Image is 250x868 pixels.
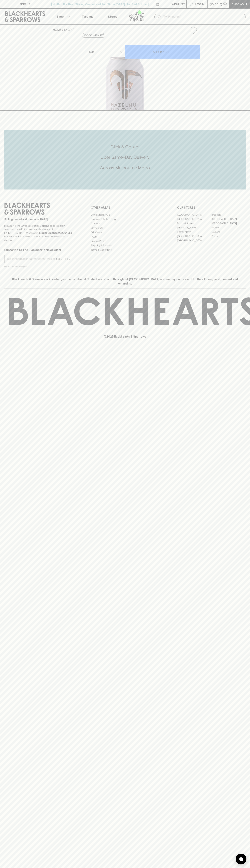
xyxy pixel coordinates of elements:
[211,221,246,225] a: [GEOGRAPHIC_DATA]
[172,2,185,6] p: Wishlist
[91,248,159,252] a: Terms & Conditions
[125,45,200,59] button: ADD TO CART
[231,2,247,6] p: Checkout
[91,235,159,239] a: FAQ's
[91,205,159,210] p: OTHER AREAS
[91,243,159,248] a: Shipping Information
[75,9,100,24] a: Tastings
[177,205,246,210] p: OUR STORES
[195,2,204,6] p: Login
[4,218,73,221] p: Sibling owned and run since [DATE]
[91,217,159,221] a: Business & Bulk Gifting
[4,154,246,160] h5: Uber Same-Day Delivery
[177,221,211,225] a: Brunswick West
[188,26,198,35] button: Add to wishlist
[211,230,246,234] a: Geelong
[89,50,95,54] p: Can
[4,224,73,242] p: It is against the law to sell or supply alcohol to, or to obtain alcohol on behalf of a person un...
[177,225,211,230] a: [PERSON_NAME]
[55,255,73,263] button: SUBSCRIBE
[7,256,55,262] input: e.g. jane@blackheartsandsparrows.com.au
[4,144,246,150] h5: Click & Collect
[153,50,172,54] p: ADD TO CART
[163,14,243,20] input: Try "Pinot noir"
[56,14,64,19] p: Shop
[4,130,246,189] div: Call to action block
[50,9,75,24] button: Shop
[177,238,211,243] a: [GEOGRAPHIC_DATA]
[91,221,159,226] a: Careers
[177,213,211,217] a: [GEOGRAPHIC_DATA]
[56,257,71,261] p: SUBSCRIBE
[211,234,246,238] a: Prahran
[210,2,218,6] p: $0.00
[39,231,72,234] strong: Liquor License #32064953
[19,2,31,6] p: FIND US
[88,48,125,55] div: Can
[4,265,73,268] p: We will never spam you
[91,213,159,217] a: Bottle Drop FAQ's
[177,234,211,238] a: [GEOGRAPHIC_DATA]
[108,14,117,19] p: Stores
[239,857,243,861] img: bubble-icon
[50,37,200,110] img: 70663.png
[177,217,211,221] a: [GEOGRAPHIC_DATA]
[4,165,246,171] h5: Across Melbourne Metro
[91,230,159,235] a: Gift Cards
[91,226,159,230] a: Contact Us
[91,239,159,243] a: Privacy Policy
[4,248,73,252] p: Subscribe to The Blackhearts Newsletter
[82,33,105,38] button: Add to wishlist
[7,277,243,286] p: Blackhearts & Sparrows acknowledges the traditional Custodians of land throughout [GEOGRAPHIC_DAT...
[177,230,211,234] a: Fitzroy North
[211,217,246,221] a: [GEOGRAPHIC_DATA]
[224,3,226,5] p: 0
[100,9,125,24] a: Stores
[82,14,93,19] p: Tastings
[211,225,246,230] a: Fitzroy
[64,28,72,31] a: SHOP
[211,213,246,217] a: Braddon
[53,28,61,31] a: HOME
